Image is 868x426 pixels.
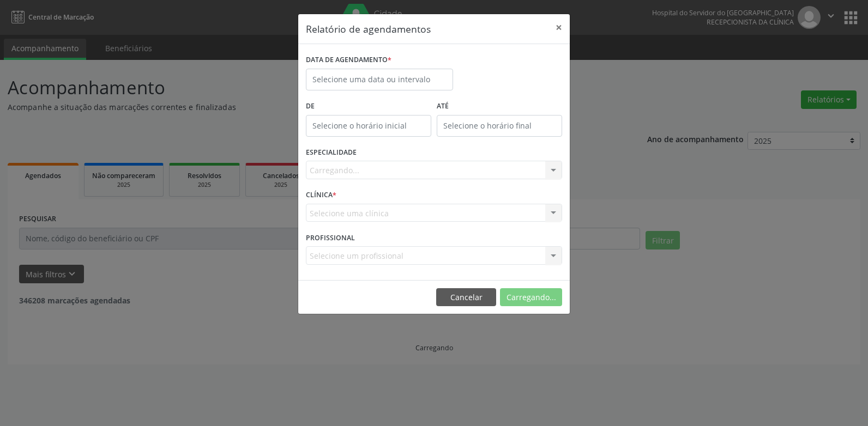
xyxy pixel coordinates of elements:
input: Selecione uma data ou intervalo [306,69,453,90]
h5: Relatório de agendamentos [306,22,431,36]
label: De [306,98,431,115]
label: PROFISSIONAL [306,229,355,246]
button: Cancelar [436,288,496,307]
button: Close [548,14,570,41]
input: Selecione o horário final [437,115,562,137]
button: Carregando... [500,288,562,307]
label: ESPECIALIDADE [306,144,357,161]
input: Selecione o horário inicial [306,115,431,137]
label: ATÉ [437,98,562,115]
label: DATA DE AGENDAMENTO [306,52,391,69]
label: CLÍNICA [306,187,336,204]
